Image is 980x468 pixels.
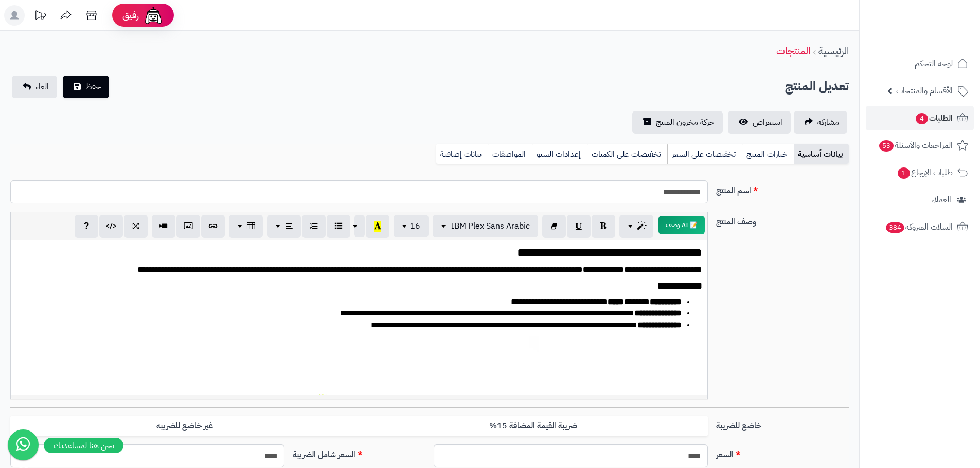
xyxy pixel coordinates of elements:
[451,220,530,232] span: IBM Plex Sans Arabic
[436,144,488,164] a: بيانات إضافية
[712,444,853,461] label: السعر
[289,444,430,461] label: السعر شامل الضريبة
[433,215,538,237] button: IBM Plex Sans Arabic
[910,10,970,32] img: logo-2.png
[12,76,57,98] a: الغاء
[728,111,791,134] a: استعراض
[866,188,974,212] a: العملاء
[712,180,853,197] label: اسم المنتج
[667,144,742,164] a: تخفيضات على السعر
[915,113,929,125] span: 4
[27,5,53,28] a: تحديثات المنصة
[794,144,849,164] a: بيانات أساسية
[394,215,429,237] button: 16
[878,138,953,153] span: المراجعات والأسئلة
[359,416,708,437] label: ضريبة القيمة المضافة 15%
[885,220,953,234] span: السلات المتروكة
[866,215,974,239] a: السلات المتروكة384
[818,43,849,59] a: الرئيسية
[885,221,905,234] span: 384
[866,133,974,158] a: المراجعات والأسئلة53
[776,43,810,59] a: المنتجات
[897,165,953,180] span: طلبات الإرجاع
[866,106,974,130] a: الطلبات4
[712,212,853,228] label: وصف المنتج
[143,5,164,26] img: ai-face.png
[879,140,895,152] span: 53
[897,167,911,179] span: 1
[587,144,667,164] a: تخفيضات على الكميات
[785,76,849,97] h2: تعديل المنتج
[10,416,359,437] label: غير خاضع للضريبه
[753,116,782,128] span: استعراض
[742,144,794,164] a: خيارات المنتج
[931,193,951,207] span: العملاء
[488,144,532,164] a: المواصفات
[915,57,953,71] span: لوحة التحكم
[122,9,139,22] span: رفيق
[817,116,839,128] span: مشاركه
[658,216,705,234] button: 📝 AI وصف
[35,81,49,93] span: الغاء
[656,116,715,128] span: حركة مخزون المنتج
[712,416,853,432] label: خاضع للضريبة
[915,111,953,125] span: الطلبات
[410,220,420,232] span: 16
[866,160,974,185] a: طلبات الإرجاع1
[866,51,974,76] a: لوحة التحكم
[632,111,723,134] a: حركة مخزون المنتج
[532,144,587,164] a: إعدادات السيو
[63,76,109,98] button: حفظ
[85,81,101,93] span: حفظ
[794,111,847,134] a: مشاركه
[896,84,953,98] span: الأقسام والمنتجات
